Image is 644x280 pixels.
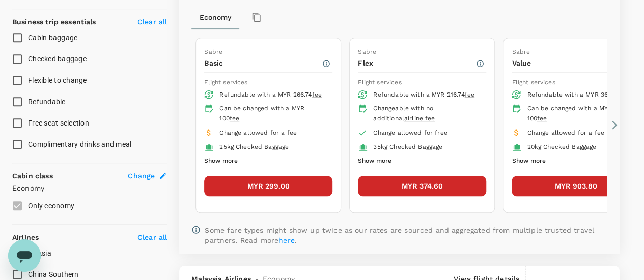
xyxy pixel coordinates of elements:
[28,140,131,148] span: Complimentary drinks and meal
[527,129,604,136] span: Change allowed for a fee
[219,129,297,136] span: Change allowed for a fee
[527,143,596,150] span: 20kg Checked Baggage
[204,79,247,86] span: Flight services
[204,58,322,68] p: Basic
[527,104,632,124] div: Can be changed with a MYR 100
[28,270,79,278] span: China Southern
[373,104,478,124] div: Changeable with no additional
[219,143,289,150] span: 25kg Checked Baggage
[28,55,87,63] span: Checked baggage
[512,154,545,168] button: Show more
[12,183,167,193] p: Economy
[537,115,547,122] span: fee
[358,154,391,168] button: Show more
[28,34,77,42] span: Cabin baggage
[204,154,238,168] button: Show more
[12,18,96,26] strong: Business trip essentials
[358,48,376,55] span: Sabre
[512,79,555,86] span: Flight services
[28,119,89,127] span: Free seat selection
[137,17,167,27] p: Clear all
[28,76,87,84] span: Flexible to change
[527,90,632,100] div: Refundable with a MYR 366.74
[28,98,66,106] span: Refundable
[373,129,447,136] span: Change allowed for free
[373,143,442,150] span: 35kg Checked Baggage
[358,58,475,68] p: Flex
[137,232,167,242] p: Clear all
[219,90,324,100] div: Refundable with a MYR 266.74
[512,48,530,55] span: Sabre
[358,176,486,196] button: MYR 374.60
[230,115,239,122] span: fee
[191,5,239,29] button: Economy
[204,48,222,55] span: Sabre
[358,79,401,86] span: Flight services
[219,104,324,124] div: Can be changed with a MYR 100
[404,115,435,122] span: airline fee
[12,172,53,180] strong: Cabin class
[464,91,474,98] span: fee
[278,236,295,244] a: here
[8,239,41,272] iframe: Button to launch messaging window
[312,91,321,98] span: fee
[512,58,629,68] p: Value
[205,225,607,245] p: Some fare types might show up twice as our rates are sourced and aggregated from multiple trusted...
[28,249,51,257] span: AirAsia
[128,171,155,181] span: Change
[28,202,74,210] span: Only economy
[12,233,39,241] strong: Airlines
[373,90,478,100] div: Refundable with a MYR 216.74
[512,176,640,196] button: MYR 903.80
[204,176,332,196] button: MYR 299.00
